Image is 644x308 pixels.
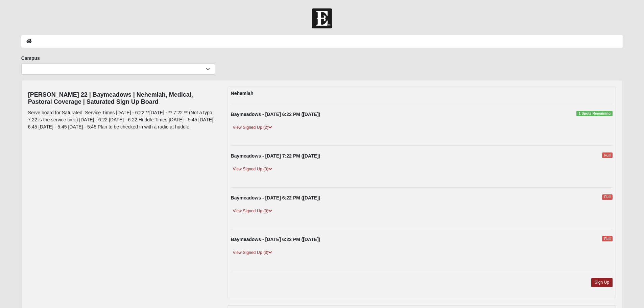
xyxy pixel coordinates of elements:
span: Full [602,152,613,158]
strong: Baymeadows - [DATE] 6:22 PM ([DATE]) [231,237,320,242]
a: View Signed Up (3) [231,249,274,256]
strong: Nehemiah [231,91,254,96]
strong: Baymeadows - [DATE] 6:22 PM ([DATE]) [231,195,320,200]
p: Serve board for Saturated. Service Times [DATE] - 6:22 **[DATE] - ** 7:22 ** (Not a typo, 7:22 is... [28,109,217,131]
img: Church of Eleven22 Logo [312,8,332,28]
span: Full [602,194,613,200]
a: View Signed Up (2) [231,124,274,131]
span: Full [602,236,613,241]
strong: Baymeadows - [DATE] 7:22 PM ([DATE]) [231,153,320,159]
a: Sign Up [591,278,613,287]
a: View Signed Up (3) [231,166,274,173]
label: Campus [21,55,40,62]
h4: [PERSON_NAME] 22 | Baymeadows | Nehemiah, Medical, Pastoral Coverage | Saturated Sign Up Board [28,91,217,106]
a: View Signed Up (3) [231,208,274,215]
strong: Baymeadows - [DATE] 6:22 PM ([DATE]) [231,112,320,117]
span: 1 Spots Remaining [576,111,613,116]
